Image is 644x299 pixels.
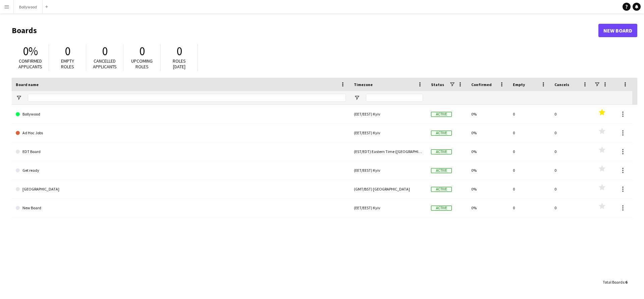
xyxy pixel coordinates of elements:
[16,82,39,87] span: Board name
[173,58,186,70] span: Roles [DATE]
[509,180,550,198] div: 0
[12,25,598,35] h1: Boards
[431,206,452,211] span: Active
[65,44,70,59] span: 0
[598,24,637,37] a: New Board
[550,124,592,142] div: 0
[14,0,43,13] button: Bollywood
[467,161,509,179] div: 0%
[509,105,550,123] div: 0
[176,44,182,59] span: 0
[550,199,592,217] div: 0
[471,82,492,87] span: Confirmed
[550,105,592,123] div: 0
[139,44,145,59] span: 0
[131,58,153,70] span: Upcoming roles
[350,199,427,217] div: (EET/EEST) Kyiv
[431,187,452,192] span: Active
[550,161,592,179] div: 0
[603,280,624,285] span: Total Boards
[509,161,550,179] div: 0
[16,124,346,142] a: Ad Hoc Jobs
[354,95,360,101] button: Open Filter Menu
[93,58,117,70] span: Cancelled applicants
[467,142,509,161] div: 0%
[509,142,550,161] div: 0
[513,82,525,87] span: Empty
[61,58,74,70] span: Empty roles
[350,105,427,123] div: (EET/EEST) Kyiv
[23,44,38,59] span: 0%
[467,199,509,217] div: 0%
[625,280,627,285] span: 6
[467,180,509,198] div: 0%
[102,44,108,59] span: 0
[554,82,569,87] span: Cancels
[16,199,346,217] a: New Board
[550,142,592,161] div: 0
[16,161,346,180] a: Get ready
[350,142,427,161] div: (EST/EDT) Eastern Time ([GEOGRAPHIC_DATA] & [GEOGRAPHIC_DATA])
[18,58,42,70] span: Confirmed applicants
[350,180,427,198] div: (GMT/BST) [GEOGRAPHIC_DATA]
[16,142,346,161] a: EDT Board
[431,149,452,154] span: Active
[16,180,346,199] a: [GEOGRAPHIC_DATA]
[431,82,444,87] span: Status
[509,124,550,142] div: 0
[16,105,346,124] a: Bollywood
[603,276,627,289] div: :
[431,131,452,136] span: Active
[467,105,509,123] div: 0%
[550,180,592,198] div: 0
[350,161,427,179] div: (EET/EEST) Kyiv
[16,95,22,101] button: Open Filter Menu
[467,124,509,142] div: 0%
[509,199,550,217] div: 0
[431,112,452,117] span: Active
[350,124,427,142] div: (EET/EEST) Kyiv
[431,168,452,173] span: Active
[366,94,423,102] input: Timezone Filter Input
[354,82,373,87] span: Timezone
[28,94,346,102] input: Board name Filter Input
